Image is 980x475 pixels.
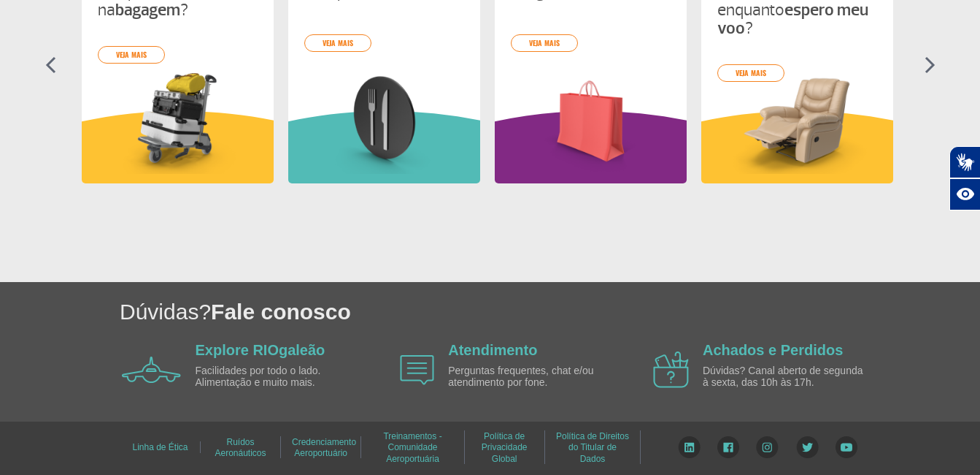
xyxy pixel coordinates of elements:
img: card%20informa%C3%A7%C3%B5es%208.png [304,69,464,174]
img: roxoInformacoesUteis.svg [495,111,687,183]
img: airplane icon [653,351,689,388]
img: airplane icon [122,357,181,383]
h1: Dúvidas? [120,297,980,327]
button: Abrir tradutor de língua de sinais. [949,146,980,178]
a: Atendimento [448,342,537,358]
img: seta-direita [925,56,935,74]
img: Facebook [717,436,739,458]
img: seta-esquerda [45,56,56,74]
img: YouTube [836,436,857,458]
img: card%20informa%C3%A7%C3%B5es%206.png [511,69,671,174]
img: amareloInformacoesUteis.svg [82,111,274,183]
a: Credenciamento Aeroportuário [292,432,356,463]
a: Linha de Ética [132,437,188,457]
img: card%20informa%C3%A7%C3%B5es%204.png [717,69,877,174]
img: Instagram [756,436,779,458]
a: Ruídos Aeronáuticos [215,432,266,463]
a: veja mais [717,64,784,82]
a: Explore RIOgaleão [196,342,325,358]
div: Plugin de acessibilidade da Hand Talk. [949,146,980,210]
img: amareloInformacoesUteis.svg [701,111,893,183]
span: Fale conosco [211,300,351,324]
a: Política de Privacidade Global [482,426,528,469]
p: Facilidades por todo o lado. Alimentação e muito mais. [196,365,363,388]
a: veja mais [511,34,578,52]
p: Dúvidas? Canal aberto de segunda à sexta, das 10h às 17h. [703,365,871,388]
button: Abrir recursos assistivos. [949,178,980,210]
img: verdeInformacoesUteis.svg [288,111,480,183]
a: veja mais [98,46,165,64]
img: Twitter [796,436,819,458]
a: veja mais [304,34,371,52]
img: LinkedIn [678,436,701,458]
img: airplane icon [400,355,434,385]
a: Achados e Perdidos [703,342,843,358]
p: Perguntas frequentes, chat e/ou atendimento por fone. [448,365,616,388]
img: card%20informa%C3%A7%C3%B5es%201.png [98,69,258,174]
a: Treinamentos - Comunidade Aeroportuária [383,426,441,469]
a: Política de Direitos do Titular de Dados [556,426,629,469]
